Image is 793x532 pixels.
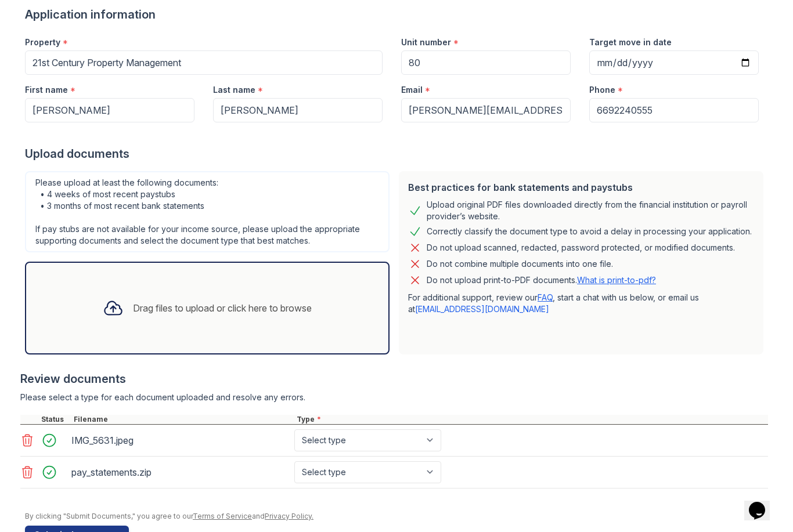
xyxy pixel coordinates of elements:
label: Email [401,84,423,96]
a: FAQ [538,292,553,302]
div: Review documents [20,371,768,387]
label: First name [25,84,68,96]
div: Please select a type for each document uploaded and resolve any errors. [20,392,768,403]
label: Property [25,37,60,48]
label: Target move in date [589,37,672,48]
div: Status [39,415,71,424]
div: Upload original PDF files downloaded directly from the financial institution or payroll provider’... [427,199,754,222]
label: Phone [589,84,615,96]
iframe: chat widget [744,486,781,520]
div: pay_statements.zip [71,463,290,482]
p: Do not upload print-to-PDF documents. [427,274,656,286]
div: By clicking "Submit Documents," you agree to our and [25,512,768,521]
label: Last name [213,84,255,96]
a: [EMAIL_ADDRESS][DOMAIN_NAME] [415,304,549,314]
a: What is print-to-pdf? [577,275,656,285]
p: For additional support, review our , start a chat with us below, or email us at [408,292,754,315]
a: Terms of Service [193,512,252,520]
a: Privacy Policy. [265,512,313,520]
div: Upload documents [25,146,768,162]
div: Type [294,415,768,424]
div: Do not upload scanned, redacted, password protected, or modified documents. [427,241,735,255]
div: Please upload at least the following documents: • 4 weeks of most recent paystubs • 3 months of m... [25,171,390,252]
div: Best practices for bank statements and paystubs [408,180,754,194]
div: IMG_5631.jpeg [71,431,290,450]
div: Application information [25,6,768,23]
div: Do not combine multiple documents into one file. [427,257,613,271]
div: Filename [71,415,294,424]
div: Drag files to upload or click here to browse [133,301,312,315]
label: Unit number [401,37,451,48]
div: Correctly classify the document type to avoid a delay in processing your application. [427,225,752,238]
